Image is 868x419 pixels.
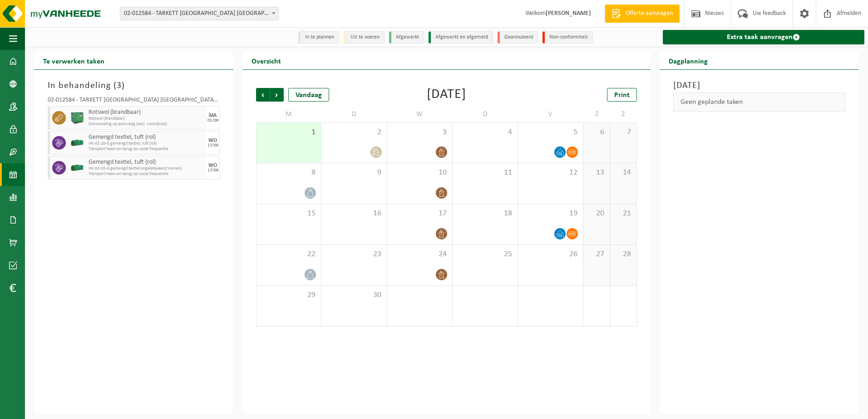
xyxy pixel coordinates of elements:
[89,116,204,122] span: Rotswol (brandbaar)
[326,290,382,300] span: 30
[70,111,84,125] img: PB-HB-1400-HPE-GN-01
[523,209,578,219] span: 19
[615,209,632,219] span: 21
[344,31,385,44] li: Uit te voeren
[34,52,113,69] h2: Te verwerken taken
[120,7,278,20] span: 02-012584 - TARKETT DENDERMONDE NV - DENDERMONDE
[523,127,578,137] span: 5
[89,146,204,152] span: Transport heen-en-terug op vaste frequentie
[392,209,448,219] span: 17
[457,127,513,137] span: 4
[588,127,605,137] span: 6
[270,88,284,102] span: Volgende
[209,113,217,118] div: MA
[298,31,339,44] li: In te plannen
[207,143,218,148] div: 17/09
[89,134,204,141] span: Gemengd textiel, tuft (rol)
[453,106,518,122] td: D
[429,31,493,44] li: Afgewerkt en afgemeld
[457,209,513,219] span: 18
[208,138,217,143] div: WO
[89,141,204,146] span: HK-XZ-20-G gemengd textiel, tuft (rol)
[523,168,578,178] span: 12
[660,52,717,69] h2: Dagplanning
[261,168,316,178] span: 8
[48,79,220,93] h3: In behandeling ( )
[588,168,605,178] span: 13
[321,106,387,122] td: D
[207,118,218,123] div: 01/09
[588,209,605,219] span: 20
[605,5,680,23] a: Offerte aanvragen
[615,168,632,178] span: 14
[588,249,605,259] span: 27
[518,106,583,122] td: V
[207,168,218,173] div: 17/09
[615,249,632,259] span: 28
[389,31,424,44] li: Afgewerkt
[326,209,382,219] span: 16
[89,166,204,171] span: HK-XZ-20-G gemengd textiel ongelatexeerd Ververij
[542,31,593,44] li: Non-conformiteit
[288,88,329,102] div: Vandaag
[546,10,591,17] strong: [PERSON_NAME]
[387,106,453,122] td: W
[607,88,637,102] a: Print
[498,31,538,44] li: Geannuleerd
[326,127,382,137] span: 2
[261,249,316,259] span: 22
[256,106,321,122] td: M
[48,97,220,106] div: 02-012584 - TARKETT [GEOGRAPHIC_DATA] [GEOGRAPHIC_DATA] - [GEOGRAPHIC_DATA]
[89,109,204,116] span: Rotswol (brandbaar)
[457,249,513,259] span: 25
[623,9,675,18] span: Offerte aanvragen
[326,168,382,178] span: 9
[392,127,448,137] span: 3
[392,249,448,259] span: 24
[583,106,610,122] td: Z
[261,290,316,300] span: 29
[427,88,466,102] div: [DATE]
[392,168,448,178] span: 10
[256,88,270,102] span: Vorige
[120,7,279,20] span: 02-012584 - TARKETT DENDERMONDE NV - DENDERMONDE
[70,161,84,175] img: HK-XZ-20-GN-00
[523,249,578,259] span: 26
[673,93,845,112] div: Geen geplande taken
[89,159,204,166] span: Gemengd textiel, tuft (rol)
[457,168,513,178] span: 11
[89,171,204,177] span: Transport heen-en-terug op vaste frequentie
[89,122,204,127] span: Omwisseling op aanvraag (excl. voorrijkost)
[615,127,632,137] span: 7
[261,127,316,137] span: 1
[610,106,637,122] td: Z
[673,79,845,93] h3: [DATE]
[663,30,864,44] a: Extra taak aanvragen
[261,209,316,219] span: 15
[614,92,630,99] span: Print
[117,81,122,90] span: 3
[242,52,290,69] h2: Overzicht
[70,136,84,150] img: HK-XZ-20-GN-00
[208,163,217,168] div: WO
[326,249,382,259] span: 23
